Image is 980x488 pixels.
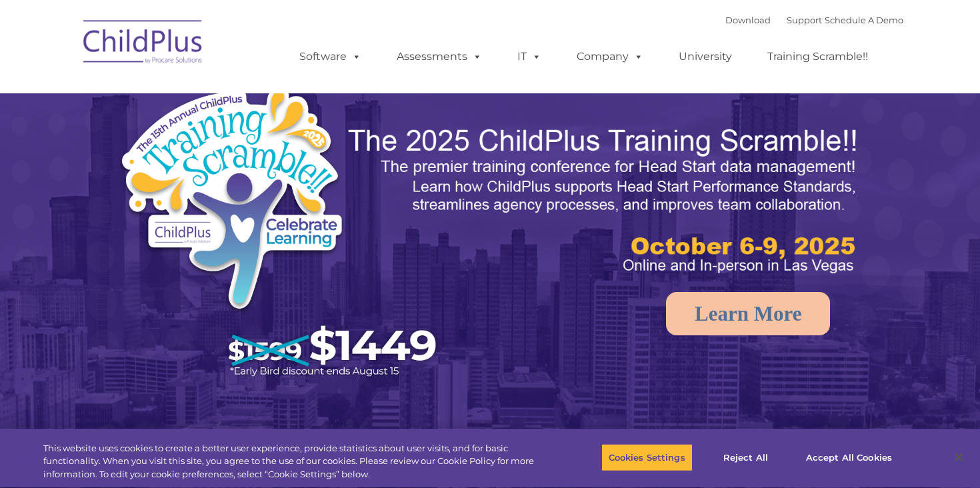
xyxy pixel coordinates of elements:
button: Close [944,443,973,472]
a: Software [286,43,375,70]
a: University [665,43,745,70]
a: Schedule A Demo [825,15,903,25]
button: Cookies Settings [601,443,693,471]
span: Phone number [185,143,242,153]
button: Reject All [704,443,787,471]
a: Training Scramble!! [754,43,881,70]
a: Company [563,43,657,70]
span: Last name [185,88,226,98]
a: Learn More [666,292,830,335]
button: Accept All Cookies [799,443,899,471]
font: | [725,15,903,25]
a: Support [787,15,822,25]
img: ChildPlus by Procare Solutions [77,11,210,77]
a: IT [504,43,555,70]
a: Download [725,15,771,25]
div: This website uses cookies to create a better user experience, provide statistics about user visit... [43,442,539,481]
a: Assessments [383,43,495,70]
